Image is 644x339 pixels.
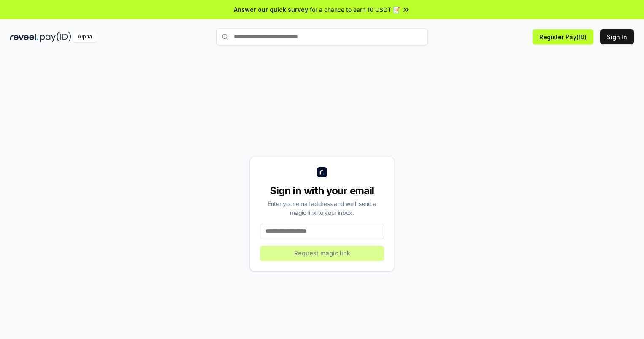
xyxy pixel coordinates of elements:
img: logo_small [317,167,327,177]
span: Answer our quick survey [234,5,308,14]
span: for a chance to earn 10 USDT 📝 [310,5,400,14]
button: Sign In [600,29,634,44]
div: Alpha [73,32,97,42]
div: Enter your email address and we’ll send a magic link to your inbox. [260,199,384,217]
div: Sign in with your email [260,184,384,198]
img: reveel_dark [10,32,38,42]
img: pay_id [40,32,71,42]
button: Register Pay(ID) [533,29,593,44]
